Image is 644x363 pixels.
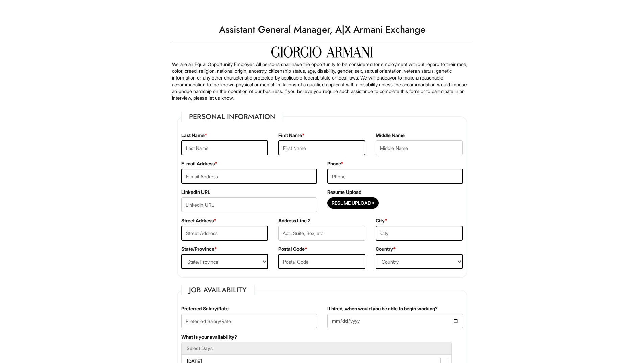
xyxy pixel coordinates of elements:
[376,246,396,252] label: Country
[181,226,268,241] input: Street Address
[278,140,365,155] input: First Name
[327,169,463,184] input: Phone
[376,226,463,241] input: City
[278,226,365,241] input: Apt., Suite, Box, etc.
[181,254,268,269] select: State/Province
[278,132,305,139] label: First Name
[181,169,317,184] input: E-mail Address
[327,189,361,196] label: Resume Upload
[327,305,438,312] label: If hired, when would you be able to begin working?
[172,61,472,101] p: We are an Equal Opportunity Employer. All persons shall have the opportunity to be considered for...
[169,20,476,39] h1: Assistant General Manager, A|X Armani Exchange
[327,197,379,209] button: Resume Upload*Resume Upload*
[181,160,217,167] label: E-mail Address
[181,285,255,295] legend: Job Availability
[181,197,317,212] input: LinkedIn URL
[376,132,405,139] label: Middle Name
[181,140,268,155] input: Last Name
[278,246,307,252] label: Postal Code
[376,254,463,269] select: Country
[181,112,283,122] legend: Personal Information
[278,217,310,224] label: Address Line 2
[271,46,373,58] img: Giorgio Armani
[181,305,229,312] label: Preferred Salary/Rate
[376,140,463,155] input: Middle Name
[278,254,365,269] input: Postal Code
[327,160,344,167] label: Phone
[181,246,217,252] label: State/Province
[187,346,446,351] h5: Select Days
[181,334,237,340] label: What is your availability?
[181,217,216,224] label: Street Address
[181,314,317,328] input: Preferred Salary/Rate
[181,189,210,196] label: LinkedIn URL
[181,132,207,139] label: Last Name
[376,217,387,224] label: City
